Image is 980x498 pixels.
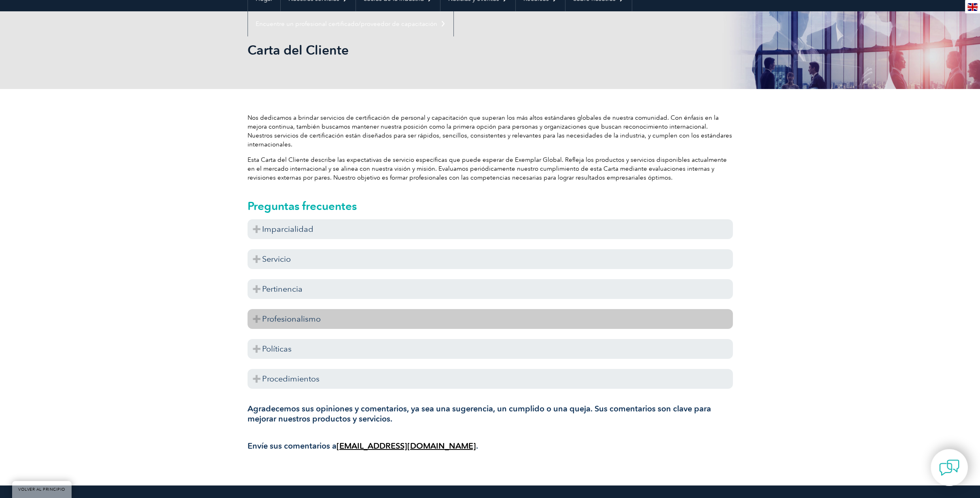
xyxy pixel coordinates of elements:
font: Agradecemos sus opiniones y comentarios, ya sea una sugerencia, un cumplido o una queja. Sus come... [248,404,711,424]
font: Esta Carta del Cliente describe las expectativas de servicio específicas que puede esperar de Exe... [248,156,727,181]
a: [EMAIL_ADDRESS][DOMAIN_NAME] [337,441,476,451]
font: Imparcialidad [262,224,313,234]
font: Nos dedicamos a brindar servicios de certificación de personal y capacitación que superan los más... [248,114,732,148]
img: contact-chat.png [939,458,959,478]
font: . [476,441,478,451]
font: Políticas [262,344,292,354]
font: Envíe sus comentarios a [248,441,337,451]
font: Profesionalismo [262,314,321,324]
font: Servicio [262,254,291,264]
a: VOLVER AL PRINCIPIO [12,481,72,498]
font: Pertinencia [262,284,303,294]
a: Encuentre un profesional certificado/proveedor de capacitación [248,11,453,36]
font: Carta del Cliente [248,42,349,58]
img: en [967,3,978,11]
font: Encuentre un profesional certificado/proveedor de capacitación [256,20,437,28]
font: Procedimientos [262,374,320,384]
font: VOLVER AL PRINCIPIO [18,487,66,492]
font: Preguntas frecuentes [248,199,357,213]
